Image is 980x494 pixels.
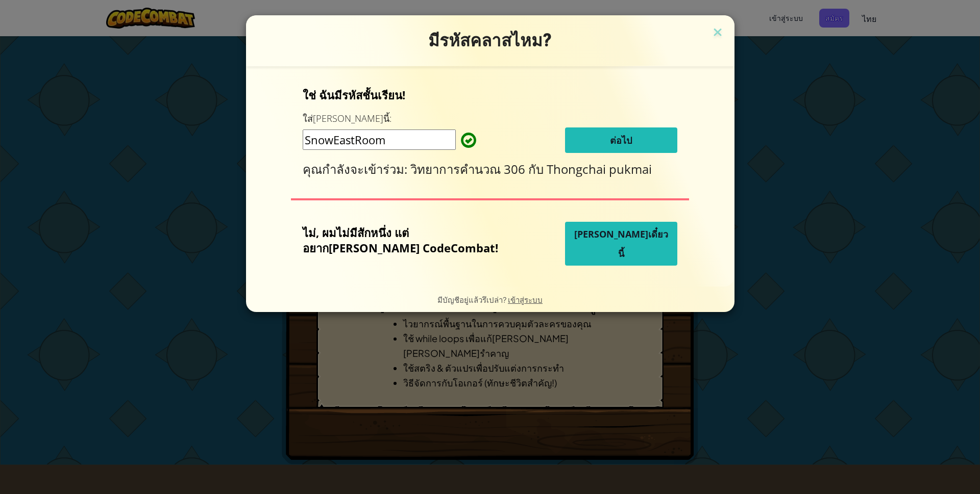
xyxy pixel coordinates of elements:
[508,295,543,304] a: เข้าสู่ระบบ
[303,112,391,125] label: ใส่[PERSON_NAME]นี้:
[565,127,677,153] button: ต่อไป
[303,161,410,177] span: คุณกำลังจะเข้าร่วม:
[574,228,668,259] span: [PERSON_NAME]เดี๋ยวนี้
[547,161,652,177] span: Thongchai pukmai
[711,25,724,41] img: close icon
[303,87,677,102] p: ใช่ ฉันมีรหัสชั้นเรียน!
[410,161,528,177] span: วิทยาการคำนวณ 306
[303,225,514,255] p: ไม่, ผมไม่มีสักหนึ่ง แต่อยาก[PERSON_NAME] CodeCombat!
[428,30,552,50] span: มีรหัสคลาสไหม?
[565,222,677,266] button: [PERSON_NAME]เดี๋ยวนี้
[610,134,632,146] span: ต่อไป
[528,161,547,177] span: กับ
[437,295,508,304] span: มีบัญชีอยู่แล้วรึเปล่า?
